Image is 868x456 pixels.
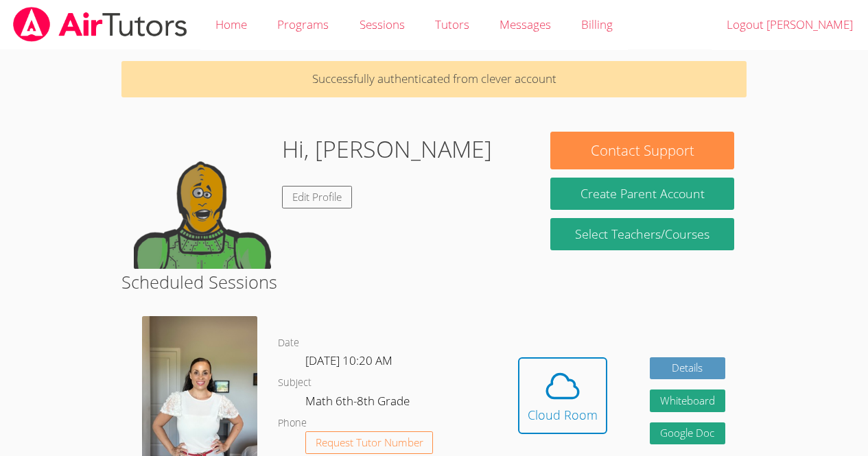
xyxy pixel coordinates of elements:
[650,422,725,445] a: Google Doc
[518,357,607,434] button: Cloud Room
[282,132,492,167] h1: Hi, [PERSON_NAME]
[121,269,747,295] h2: Scheduled Sessions
[305,392,412,415] dd: Math 6th-8th Grade
[650,389,725,412] button: Whiteboard
[282,186,352,208] a: Edit Profile
[134,132,271,269] img: default.png
[500,16,551,32] span: Messages
[278,415,307,432] dt: Phone
[550,132,734,169] button: Contact Support
[550,178,734,210] button: Create Parent Account
[305,352,392,368] span: [DATE] 10:20 AM
[278,374,312,392] dt: Subject
[316,437,423,448] span: Request Tutor Number
[650,357,725,380] a: Details
[278,335,299,352] dt: Date
[528,405,598,424] div: Cloud Room
[121,61,747,97] p: Successfully authenticated from clever account
[550,218,734,250] a: Select Teachers/Courses
[305,431,434,454] button: Request Tutor Number
[12,7,189,42] img: airtutors_banner-c4298cdbf04f3fff15de1276eac7730deb9818008684d7c2e4769d2f7ddbe033.png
